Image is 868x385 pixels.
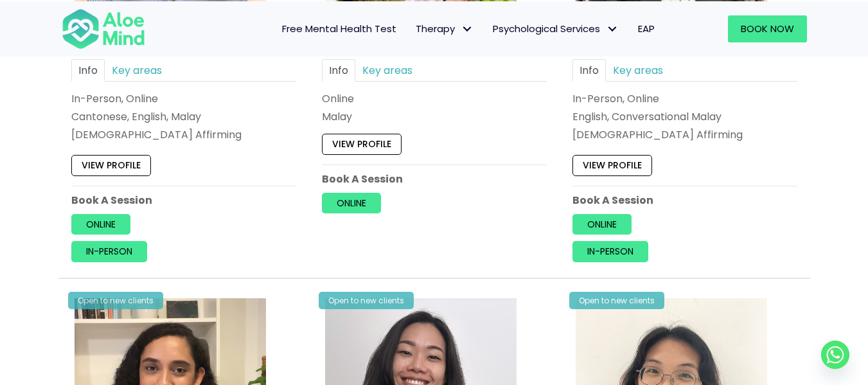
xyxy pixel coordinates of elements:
div: Open to new clients [68,292,163,309]
span: Therapy: submenu [458,19,477,38]
a: In-person [572,241,648,262]
a: Whatsapp [821,341,849,369]
a: Online [71,214,130,235]
span: Therapy [416,22,474,35]
div: In-Person, Online [572,91,797,106]
a: Psychological ServicesPsychological Services: submenu [483,15,628,42]
span: Free Mental Health Test [282,22,396,35]
a: Online [572,214,632,235]
span: Book Now [741,22,794,35]
p: Book A Session [572,192,797,207]
nav: Menu [162,15,664,42]
div: Open to new clients [569,292,664,309]
div: Open to new clients [319,292,414,309]
a: Info [572,58,606,81]
a: Key areas [606,58,670,81]
span: Psychological Services: submenu [603,19,622,38]
a: Key areas [355,58,420,81]
span: EAP [638,22,655,35]
a: EAP [628,15,664,42]
a: Online [322,192,381,213]
a: View profile [71,155,151,175]
a: Key areas [105,58,169,81]
a: View profile [322,134,402,154]
p: Book A Session [71,192,296,207]
p: Book A Session [322,171,547,186]
span: Psychological Services [493,22,619,35]
div: [DEMOGRAPHIC_DATA] Affirming [71,127,296,142]
a: Free Mental Health Test [272,15,406,42]
div: Online [322,91,547,106]
div: In-Person, Online [71,91,296,106]
p: Malay [322,109,547,124]
a: Info [71,58,105,81]
p: Cantonese, English, Malay [71,109,296,124]
a: Info [322,58,355,81]
a: Book Now [728,15,807,42]
div: [DEMOGRAPHIC_DATA] Affirming [572,127,797,142]
a: View profile [572,155,652,175]
a: In-person [71,241,147,262]
a: TherapyTherapy: submenu [406,15,483,42]
p: English, Conversational Malay [572,109,797,124]
img: Aloe mind Logo [62,8,145,50]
